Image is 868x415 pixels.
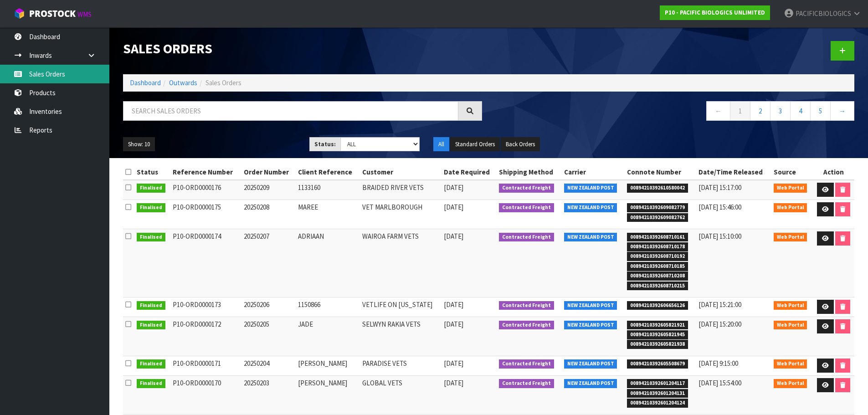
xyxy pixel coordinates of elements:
span: Finalised [137,379,165,388]
td: VETLIFE ON [US_STATE] [360,297,442,317]
span: [DATE] [444,232,463,241]
span: NEW ZEALAND POST [564,359,617,369]
span: 00894210392608710161 [627,233,688,242]
span: [DATE] 9:15:00 [699,359,738,368]
span: Sales Orders [205,78,241,87]
td: P10-ORD0000175 [170,200,241,229]
span: [DATE] [444,203,463,211]
span: 00894210392608710192 [627,252,688,261]
td: 20250206 [241,297,296,317]
span: 00894210392610580042 [627,184,688,193]
td: 1150866 [296,297,360,317]
td: 20250203 [241,375,296,415]
span: Web Portal [774,203,807,212]
h1: Sales Orders [123,41,482,56]
strong: Status: [314,140,336,148]
span: [DATE] [444,320,463,328]
span: [DATE] [444,359,463,368]
a: Outwards [169,78,197,87]
span: 00894210392605821938 [627,340,688,349]
span: [DATE] 15:54:00 [699,379,741,387]
span: 00894210392601204117 [627,379,688,388]
span: Contracted Freight [499,359,554,369]
span: 00894210392601204124 [627,399,688,408]
th: Reference Number [170,165,241,179]
a: 2 [750,101,770,121]
th: Source [771,165,813,179]
button: Standard Orders [450,137,500,152]
span: 00894210392606656126 [627,301,688,310]
span: Finalised [137,321,165,330]
td: 20250204 [241,356,296,375]
span: Finalised [137,359,165,369]
span: 00894210392605508679 [627,359,688,369]
span: Contracted Freight [499,301,554,310]
a: 3 [770,101,791,121]
span: Finalised [137,301,165,310]
button: Show: 10 [123,137,155,152]
td: 20250205 [241,317,296,356]
span: Contracted Freight [499,321,554,330]
button: All [433,137,449,152]
td: P10-ORD0000171 [170,356,241,375]
td: WAIROA FARM VETS [360,229,442,297]
span: Web Portal [774,379,807,388]
span: 00894210392601204131 [627,389,688,398]
td: BRAIDED RIVER VETS [360,180,442,200]
span: 00894210392608710185 [627,262,688,271]
a: 1 [730,101,750,121]
span: NEW ZEALAND POST [564,301,617,310]
small: WMS [77,10,92,19]
span: 00894210392609082779 [627,203,688,212]
span: [DATE] 15:20:00 [699,320,741,328]
th: Date/Time Released [696,165,771,179]
td: P10-ORD0000173 [170,297,241,317]
span: Finalised [137,233,165,242]
span: 00894210392605821921 [627,321,688,330]
td: MAREE [296,200,360,229]
span: NEW ZEALAND POST [564,379,617,388]
td: P10-ORD0000172 [170,317,241,356]
td: P10-ORD0000176 [170,180,241,200]
span: [DATE] 15:17:00 [699,183,741,192]
span: Web Portal [774,233,807,242]
th: Status [134,165,170,179]
span: 00894210392608710208 [627,272,688,281]
span: [DATE] 15:10:00 [699,232,741,241]
span: Finalised [137,184,165,193]
td: P10-ORD0000170 [170,375,241,415]
span: [DATE] [444,300,463,309]
span: Web Portal [774,321,807,330]
span: NEW ZEALAND POST [564,233,617,242]
td: 20250208 [241,200,296,229]
span: Web Portal [774,184,807,193]
span: [DATE] 15:46:00 [699,203,741,211]
span: Contracted Freight [499,184,554,193]
span: 00894210392609082762 [627,213,688,222]
span: 00894210392608710178 [627,242,688,251]
td: PARADISE VETS [360,356,442,375]
td: 1133160 [296,180,360,200]
th: Action [813,165,854,179]
span: ProStock [29,8,76,20]
th: Connote Number [625,165,696,179]
a: ← [706,101,730,121]
span: Contracted Freight [499,203,554,212]
button: Back Orders [501,137,540,152]
td: SELWYN RAKIA VETS [360,317,442,356]
span: PACIFICBIOLOGICS [796,9,851,18]
td: P10-ORD0000174 [170,229,241,297]
th: Carrier [562,165,625,179]
span: Finalised [137,203,165,212]
input: Search sales orders [123,101,458,121]
td: [PERSON_NAME] [296,375,360,415]
a: 5 [810,101,831,121]
span: NEW ZEALAND POST [564,184,617,193]
td: GLOBAL VETS [360,375,442,415]
td: ADRIAAN [296,229,360,297]
th: Client Reference [296,165,360,179]
th: Order Number [241,165,296,179]
span: NEW ZEALAND POST [564,321,617,330]
a: Dashboard [130,78,161,87]
img: cube-alt.png [14,8,25,19]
